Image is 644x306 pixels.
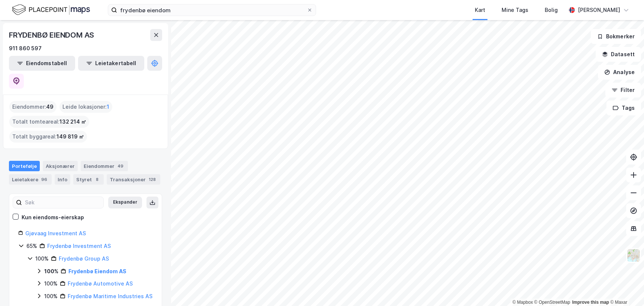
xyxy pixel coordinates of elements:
span: 1 [107,102,109,111]
input: Søk på adresse, matrikkel, gårdeiere, leietakere eller personer [117,4,307,16]
button: Leietakertabell [78,56,144,71]
span: 49 [46,102,54,111]
div: Totalt byggareal : [9,131,87,143]
a: Frydenbø Automotive AS [68,280,133,287]
span: 149 819 ㎡ [57,132,84,141]
button: Datasett [596,47,641,62]
div: Info [55,174,70,185]
div: FRYDENBØ EIENDOM AS [9,29,96,41]
a: Mapbox [512,300,533,305]
a: Frydenbø Group AS [59,255,109,262]
div: Bolig [545,6,558,15]
button: Bokmerker [591,29,641,44]
div: Portefølje [9,161,40,171]
a: Gjøvaag Investment AS [25,230,86,236]
div: 49 [116,162,125,170]
button: Ekspander [108,197,142,208]
div: Kun eiendoms-eierskap [22,213,84,222]
div: 911 860 597 [9,44,42,53]
a: OpenStreetMap [534,300,570,305]
span: 132 214 ㎡ [59,117,86,126]
div: Leietakere [9,174,52,185]
a: Frydenbø Investment AS [47,243,111,249]
div: [PERSON_NAME] [578,6,620,15]
input: Søk [22,197,103,208]
div: 128 [147,176,157,183]
a: Frydenbø Eiendom AS [68,268,126,274]
div: Mine Tags [502,6,528,15]
button: Eiendomstabell [9,56,75,71]
div: Kart [475,6,485,15]
div: Eiendommer : [9,101,57,113]
div: Styret [73,174,104,185]
button: Analyse [598,65,641,80]
div: Aksjonærer [43,161,78,171]
div: Totalt tomteareal : [9,116,89,128]
div: 100% [44,279,58,288]
div: Transaksjoner [107,174,160,185]
div: Eiendommer [81,161,128,171]
div: 100% [35,254,49,263]
div: 100% [44,267,58,276]
a: Frydenbø Maritime Industries AS [68,293,152,299]
img: Z [627,248,641,262]
a: Improve this map [572,300,609,305]
div: 8 [93,176,101,183]
div: 100% [44,292,58,301]
img: logo.f888ab2527a4732fd821a326f86c7f29.svg [12,3,90,16]
button: Filter [605,83,641,98]
iframe: Chat Widget [607,270,644,306]
div: 96 [40,176,49,183]
button: Tags [606,101,641,115]
div: 65% [26,242,37,251]
div: Leide lokasjoner : [59,101,112,113]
